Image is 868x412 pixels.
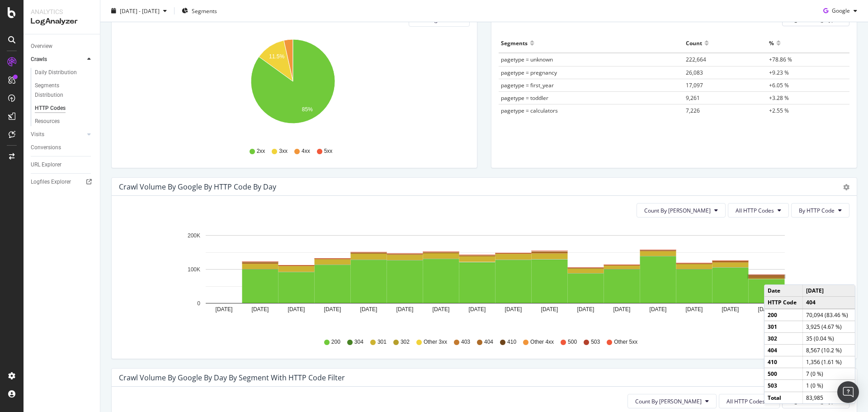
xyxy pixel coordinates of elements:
span: 200 [331,338,340,346]
span: Other 3xx [424,338,447,346]
span: 500 [568,338,577,346]
text: 11.5% [269,53,284,60]
text: [DATE] [650,306,667,313]
button: All HTTP Codes [719,394,780,408]
span: pagetype = pregnancy [501,69,557,76]
text: [DATE] [686,306,703,313]
td: 1,356 (1.61 %) [802,356,855,368]
a: Conversions [31,143,94,152]
div: Resources [35,117,60,126]
text: [DATE] [722,306,739,313]
text: [DATE] [396,306,414,313]
span: 3xx [279,147,288,155]
div: URL Explorer [31,160,61,170]
span: +2.55 % [769,107,789,114]
a: Segments Distribution [35,81,94,100]
span: 222,664 [686,56,706,63]
span: +3.28 % [769,94,789,102]
span: 7,226 [686,107,700,114]
span: By HTTP Code [799,207,835,214]
td: 8,567 (10.2 %) [802,344,855,356]
td: HTTP Code [764,297,802,309]
div: Visits [31,130,44,139]
span: 404 [484,338,493,346]
button: Count By [PERSON_NAME] [637,203,726,218]
text: [DATE] [577,306,594,313]
a: Crawls [31,55,85,64]
td: 404 [764,344,802,356]
text: 0 [197,300,200,307]
text: 200K [188,232,200,239]
text: [DATE] [469,306,486,313]
td: 70,094 (83.46 %) [802,309,855,321]
td: 1 (0 %) [802,380,855,392]
div: Count [686,36,702,50]
a: Daily Distribution [35,68,94,77]
span: pagetype = first_year [501,81,554,89]
span: All HTTP Codes [726,398,765,405]
text: [DATE] [216,306,233,313]
text: [DATE] [613,306,631,313]
span: 2xx [257,147,265,155]
span: +9.23 % [769,69,789,76]
text: [DATE] [252,306,269,313]
span: 9,261 [686,94,700,102]
td: 503 [764,380,802,392]
div: Crawl Volume by google by HTTP Code by Day [119,182,276,191]
div: Open Intercom Messenger [837,381,859,403]
span: 17,097 [686,81,703,89]
span: Count By Day [644,207,711,214]
a: Visits [31,130,85,139]
span: 503 [591,338,600,346]
text: [DATE] [360,306,377,313]
td: 83,985 [802,392,855,403]
text: [DATE] [433,306,450,313]
div: HTTP Codes [35,104,66,113]
span: 301 [377,338,387,346]
a: Overview [31,42,94,51]
div: % [769,36,774,50]
div: Overview [31,42,52,51]
td: [DATE] [802,285,855,297]
text: 100K [188,266,200,273]
div: Conversions [31,143,61,152]
span: +78.86 % [769,56,792,63]
td: 410 [764,356,802,368]
a: HTTP Codes [35,104,94,113]
span: 5xx [324,147,333,155]
div: Crawls [31,55,47,64]
text: [DATE] [541,306,558,313]
div: LogAnalyzer [31,16,93,27]
svg: A chart. [119,225,843,330]
span: pagetype = toddler [501,94,548,102]
td: 200 [764,309,802,321]
span: Other 5xx [614,338,637,346]
td: 302 [764,332,802,344]
svg: A chart. [119,34,467,139]
text: [DATE] [505,306,522,313]
button: All HTTP Codes [728,203,789,218]
span: 302 [401,338,410,346]
button: Count By [PERSON_NAME] [627,394,717,408]
button: By HTTP Code [791,203,849,218]
span: All HTTP Codes [736,207,774,214]
div: Logfiles Explorer [31,177,71,187]
span: 403 [461,338,470,346]
span: pagetype = calculators [501,107,558,114]
a: URL Explorer [31,160,94,170]
div: gear [843,184,849,190]
td: 3,925 (4.67 %) [802,321,855,332]
td: 404 [802,297,855,309]
td: 301 [764,321,802,332]
div: Daily Distribution [35,68,77,77]
td: Date [764,285,802,297]
a: Logfiles Explorer [31,177,94,187]
button: Google [820,4,861,18]
span: pagetype = unknown [501,56,553,63]
span: [DATE] - [DATE] [120,7,160,14]
span: Google [832,7,850,14]
span: 304 [354,338,363,346]
text: [DATE] [288,306,305,313]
